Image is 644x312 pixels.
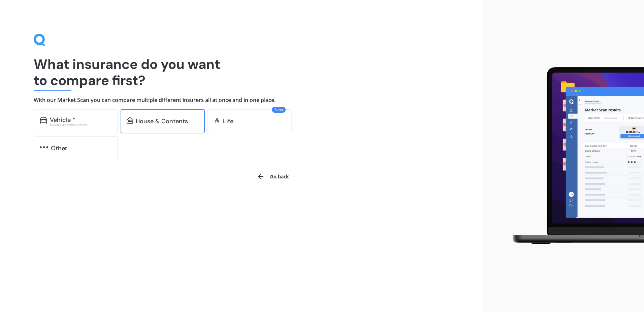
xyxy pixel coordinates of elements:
div: Life [223,118,233,125]
img: laptop.webp [503,63,644,249]
h4: With our Market Scan you can compare multiple different insurers all at once and in one place. [34,97,449,104]
span: New [272,107,286,113]
div: Vehicle * [50,116,75,123]
img: car.f15378c7a67c060ca3f3.svg [40,117,47,124]
div: Other [51,145,67,152]
img: other.81dba5aafe580aa69f38.svg [40,144,48,151]
img: life.f720d6a2d7cdcd3ad642.svg [214,117,220,124]
img: home-and-contents.b802091223b8502ef2dd.svg [127,117,133,124]
h1: What insurance do you want to compare first? [34,56,449,88]
button: Go back [253,168,293,185]
div: Excludes commercial vehicles [50,123,112,126]
div: House & Contents [136,118,188,125]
